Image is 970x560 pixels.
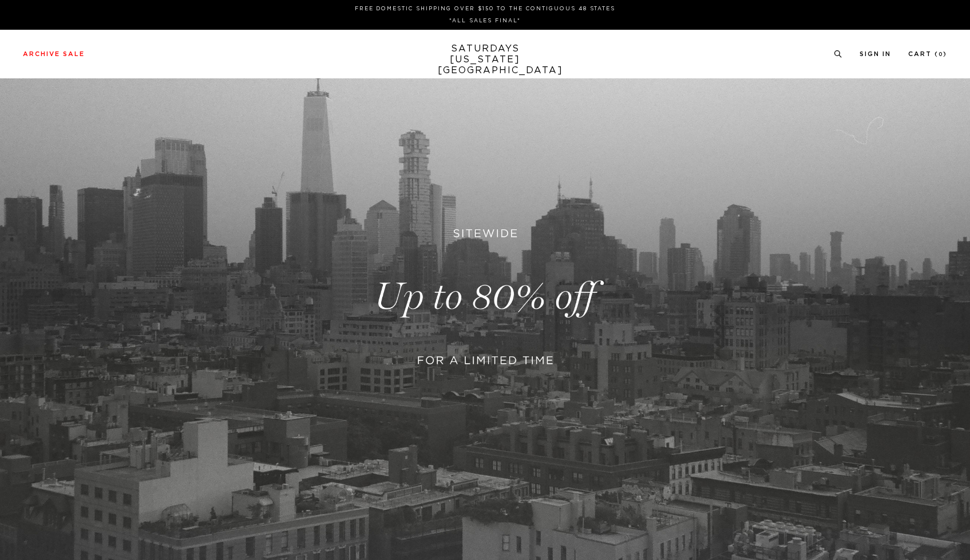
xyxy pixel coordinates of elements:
small: 0 [939,52,943,57]
a: Sign In [860,51,891,57]
a: Archive Sale [23,51,85,57]
a: SATURDAYS[US_STATE][GEOGRAPHIC_DATA] [438,43,532,76]
p: *ALL SALES FINAL* [27,17,943,25]
a: Cart (0) [908,51,947,57]
p: FREE DOMESTIC SHIPPING OVER $150 TO THE CONTIGUOUS 48 STATES [27,5,943,13]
